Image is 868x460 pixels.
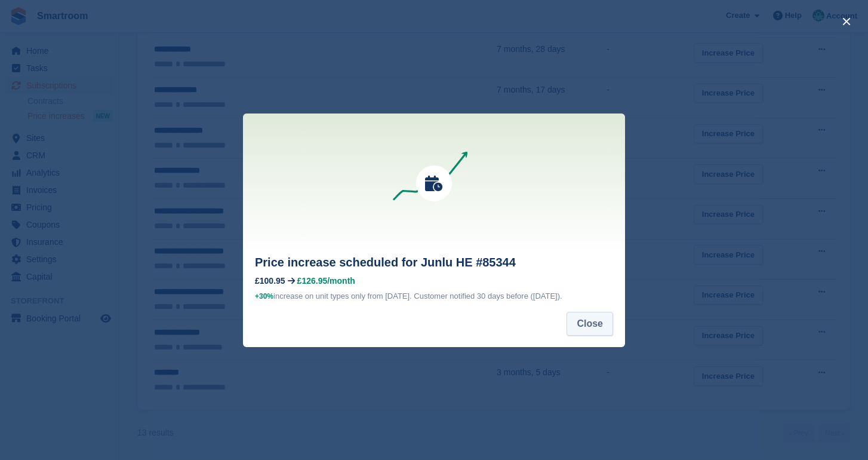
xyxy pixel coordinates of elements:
span: increase on unit types only from [DATE]. [255,292,412,300]
span: Customer notified 30 days before ([DATE]). [414,292,562,300]
div: +30% [255,290,273,302]
h2: Price increase scheduled for Junlu HE #85344 [255,253,613,271]
button: close [837,12,856,31]
div: £100.95 [255,276,285,286]
span: /month [327,276,355,286]
span: £126.95 [297,276,328,286]
button: Close [567,312,613,336]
